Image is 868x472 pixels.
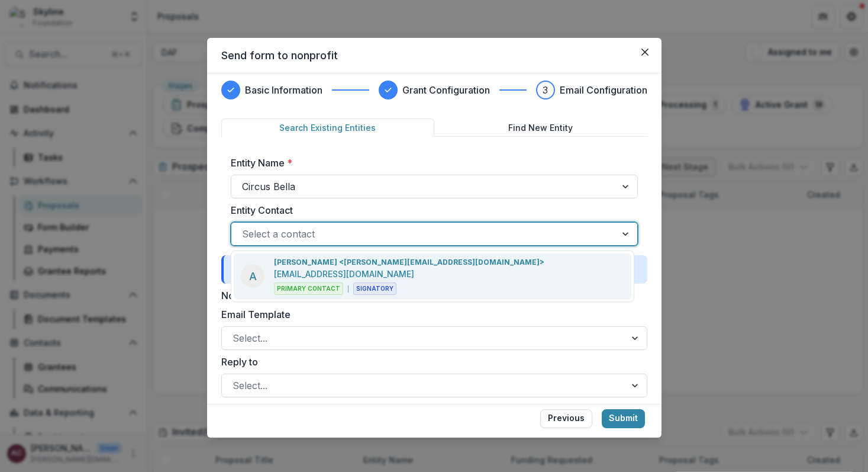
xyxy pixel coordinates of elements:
[221,288,350,303] label: Notify Entity of stage change
[274,268,414,280] p: [EMAIL_ADDRESS][DOMAIN_NAME]
[434,118,647,137] button: Find New Entity
[402,83,490,97] h3: Grant Configuration
[353,282,396,295] span: Signatory
[635,43,654,62] button: Close
[602,409,645,428] button: Submit
[221,355,640,369] label: Reply to
[221,255,647,284] div: Target Stage:
[207,38,662,73] header: Send form to nonprofit
[560,83,647,97] h3: Email Configuration
[540,409,592,428] button: Previous
[245,83,322,97] h3: Basic Information
[274,257,544,268] p: [PERSON_NAME] <[PERSON_NAME][EMAIL_ADDRESS][DOMAIN_NAME]>
[231,156,631,170] label: Entity Name
[221,118,434,137] button: Search Existing Entities
[231,203,631,217] label: Entity Contact
[221,402,640,416] label: CC Recipients
[221,81,647,99] div: Progress
[249,268,257,284] p: A
[221,307,640,322] label: Email Template
[543,83,548,97] div: 3
[274,282,343,295] span: Primary Contact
